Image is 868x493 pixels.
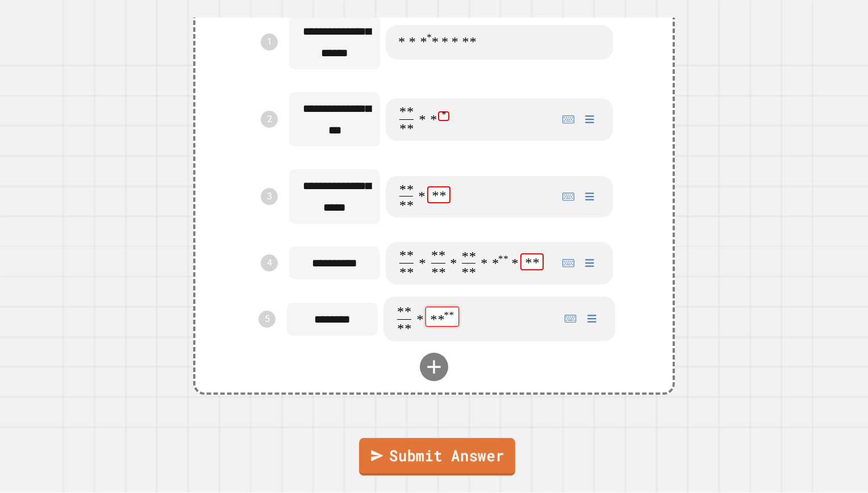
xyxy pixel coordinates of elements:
[261,34,278,51] a: 1
[261,188,278,205] a: 3
[359,438,515,475] a: Submit Answer
[261,111,278,128] a: 2
[258,311,276,328] a: 5
[261,254,278,271] a: 4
